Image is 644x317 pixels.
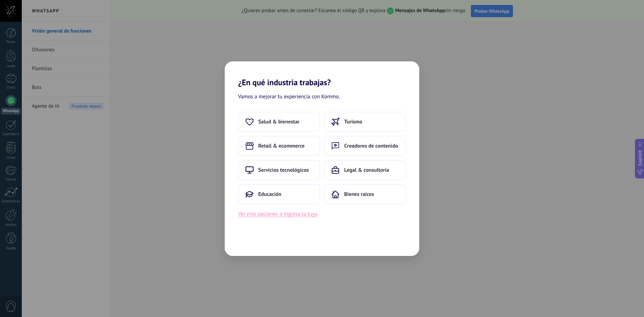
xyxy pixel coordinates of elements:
span: Turismo [344,118,362,125]
button: Bienes raíces [324,184,406,204]
button: Creadores de contenido [324,136,406,156]
button: Educación [238,184,320,204]
button: Retail & ecommerce [238,136,320,156]
button: Turismo [324,112,406,132]
button: Ver más opciones o ingresa la tuya [238,210,317,218]
span: Salud & bienestar [258,118,300,125]
button: Legal & consultoría [324,160,406,180]
h2: ¿En qué industria trabajas? [225,61,419,87]
span: Creadores de contenido [344,143,398,149]
span: Servicios tecnológicos [258,167,309,173]
button: Servicios tecnológicos [238,160,320,180]
span: Legal & consultoría [344,167,389,173]
span: Bienes raíces [344,191,374,198]
button: Salud & bienestar [238,112,320,132]
span: Retail & ecommerce [258,143,305,149]
span: Educación [258,191,281,198]
span: Vamos a mejorar tu experiencia con Kommo. [238,93,340,101]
